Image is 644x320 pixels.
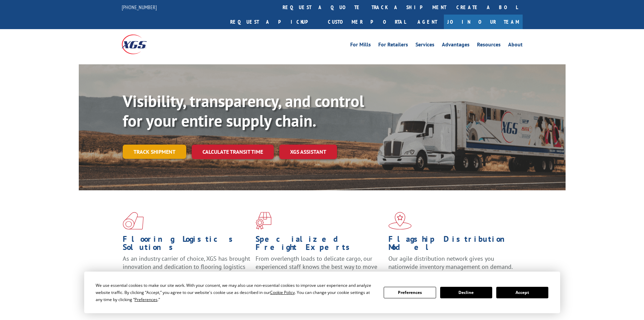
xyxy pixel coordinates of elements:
a: Track shipment [123,145,186,159]
button: Accept [496,287,548,298]
div: We use essential cookies to make our site work. With your consent, we may also use non-essential ... [96,282,376,303]
button: Decline [440,287,492,298]
a: For Mills [350,42,371,49]
span: Our agile distribution network gives you nationwide inventory management on demand. [388,255,513,271]
a: [PHONE_NUMBER] [122,4,157,10]
button: Preferences [384,287,436,298]
img: xgs-icon-focused-on-flooring-red [256,212,271,230]
h1: Flooring Logistics Solutions [123,235,251,255]
a: For Retailers [378,42,408,49]
a: Request a pickup [225,15,323,29]
a: Agent [411,15,444,29]
a: Customer Portal [323,15,411,29]
div: Cookie Consent Prompt [84,272,560,313]
span: As an industry carrier of choice, XGS has brought innovation and dedication to flooring logistics... [123,255,250,279]
img: xgs-icon-flagship-distribution-model-red [388,212,412,230]
p: From overlength loads to delicate cargo, our experienced staff knows the best way to move your fr... [256,255,383,285]
span: Preferences [135,297,158,302]
a: XGS ASSISTANT [279,145,337,159]
a: Calculate transit time [192,145,274,159]
b: Visibility, transparency, and control for your entire supply chain. [123,90,364,131]
h1: Flagship Distribution Model [388,235,516,255]
span: Cookie Policy [270,290,295,295]
a: Advantages [442,42,470,49]
a: Services [415,42,434,49]
a: About [508,42,523,49]
img: xgs-icon-total-supply-chain-intelligence-red [123,212,144,230]
a: Resources [477,42,501,49]
a: Join Our Team [444,15,523,29]
h1: Specialized Freight Experts [256,235,383,255]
